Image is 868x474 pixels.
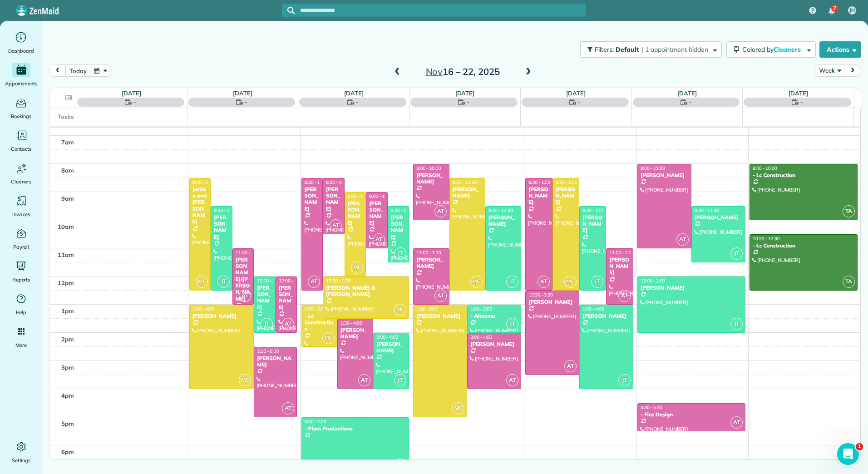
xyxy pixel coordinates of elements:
span: 8:30 - 12:30 [528,179,553,185]
span: MC [351,262,363,274]
span: 7 [833,5,836,12]
span: MC [452,402,464,415]
div: [PERSON_NAME] [555,186,577,206]
span: Payroll [13,242,30,252]
span: 12:00 - 2:00 [641,278,665,284]
div: [PERSON_NAME] [640,172,689,178]
span: 7am [61,138,74,146]
span: Cleaners [11,177,31,186]
div: - Lc Construction [752,172,855,178]
span: 2:30 - 5:00 [257,348,279,354]
a: [DATE] [677,89,697,97]
iframe: Intercom live chat [837,443,859,465]
button: Colored byCleaners [726,41,816,58]
div: Jordan and [PERSON_NAME] [192,186,208,225]
span: - [800,98,803,107]
span: 9:30 - 12:30 [214,207,238,213]
button: today [65,64,90,77]
span: 1:00 - 2:30 [305,306,326,312]
a: Invoices [4,193,39,219]
span: 8:30 - 12:30 [305,179,329,185]
h2: 16 – 22, 2025 [406,67,519,77]
span: 10am [58,223,74,230]
button: Filters: Default | 1 appointment hidden [580,41,722,58]
div: [PERSON_NAME] [582,214,603,234]
span: Invoices [12,210,30,219]
span: MC [322,332,335,344]
span: Contacts [11,144,31,153]
div: [PERSON_NAME] [304,186,321,212]
span: 9:00 - 11:00 [369,193,394,199]
span: Colored by [742,45,804,54]
span: 9:30 - 11:30 [695,207,719,213]
a: Bookings [4,95,39,121]
span: MC [239,374,251,386]
span: 10:30 - 12:30 [753,236,780,242]
div: - Aircomo [470,313,518,319]
span: 1:00 - 4:00 [582,306,604,312]
a: [DATE] [789,89,808,97]
div: [PERSON_NAME] [369,200,385,227]
span: 12:00 - 1:30 [326,278,350,284]
div: [PERSON_NAME] [278,285,295,311]
div: - Plum Productions [304,425,407,432]
span: AT [373,233,385,246]
span: JT [506,276,518,288]
div: [PERSON_NAME] [376,341,406,354]
span: 9:30 - 12:30 [582,207,607,213]
span: AT [564,360,577,372]
span: JT [618,374,631,386]
span: JT [394,459,406,471]
span: AT [434,290,447,302]
span: Dashboard [8,46,34,55]
span: AT [730,416,743,429]
span: MC [470,276,483,288]
span: 2:00 - 4:00 [376,334,398,340]
span: AT [282,318,294,330]
button: next [844,64,861,77]
span: TA [843,205,855,217]
span: 8:30 - 12:30 [453,179,477,185]
span: JT [394,374,406,386]
span: Filters: [595,45,614,54]
div: [PERSON_NAME] [488,214,518,227]
span: 9:30 - 11:30 [391,207,415,213]
button: Week [815,64,844,77]
span: AT [239,290,251,302]
span: 2pm [61,336,74,343]
span: - [133,98,136,107]
a: [DATE] [233,89,252,97]
a: Settings [4,439,39,465]
div: [PERSON_NAME] [256,355,294,368]
span: - [467,98,469,107]
span: JT [261,318,273,330]
div: [PERSON_NAME] [340,327,370,340]
span: 12:30 - 3:30 [528,292,553,298]
span: AT [618,290,631,302]
span: AT [358,374,370,386]
span: JT [730,247,743,260]
span: MC [196,276,208,288]
span: Cleaners [774,45,803,54]
div: [PERSON_NAME] & [PERSON_NAME] [325,285,406,298]
span: 1 [856,443,863,450]
span: AT [308,276,320,288]
div: [PERSON_NAME] [416,257,446,270]
span: 9:30 - 12:30 [488,207,513,213]
span: Help [16,308,27,317]
span: 8:00 - 10:00 [416,165,441,171]
span: 11am [58,251,74,258]
span: - [245,98,247,107]
span: 8:00 - 11:00 [641,165,665,171]
span: JT [730,318,743,330]
div: [PERSON_NAME] [325,186,342,212]
span: JT [506,318,518,330]
span: JT [591,276,603,288]
span: 4:30 - 5:30 [641,405,662,410]
span: 5pm [61,420,74,427]
a: Contacts [4,128,39,153]
span: - [578,98,581,107]
span: 9:00 - 12:00 [348,193,372,199]
span: AT [330,219,342,232]
div: [PERSON_NAME] [192,313,252,319]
